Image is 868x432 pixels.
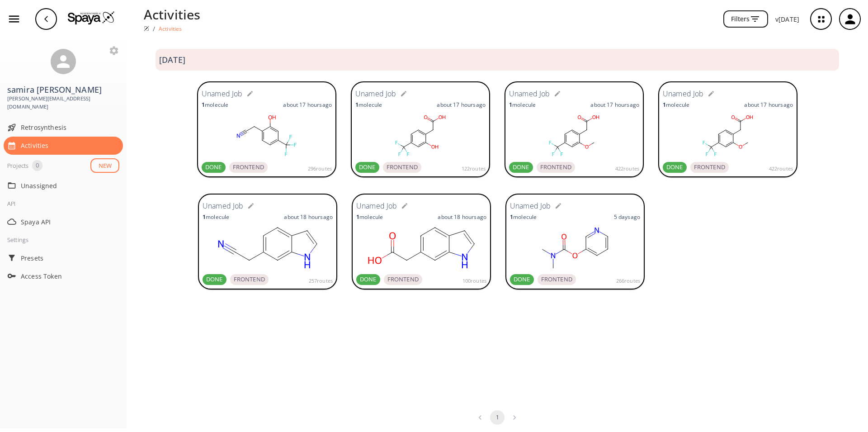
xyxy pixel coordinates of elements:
svg: OC(Cc1c(O)cc(C(F)(F)F)cc1)=O [355,113,486,158]
button: page 1 [490,410,505,425]
span: 266 routes [616,277,640,285]
span: DONE [663,163,687,172]
h6: Unamed Job [203,200,244,212]
h6: Unamed Job [202,88,243,100]
a: Unamed Job1moleculeabout 17 hoursagoDONEFRONTEND422routes [505,81,644,179]
svg: N#CCc1ccc2cc[nH]c2c1 [203,225,333,271]
p: about 17 hours ago [590,101,639,109]
span: 296 routes [308,165,332,173]
span: FRONTEND [538,275,576,284]
svg: N#CCc1ccc(C(F)(F)F)cc1O [202,113,332,158]
a: Unamed Job1moleculeabout 17 hoursagoDONEFRONTEND422routes [658,81,797,179]
button: NEW [90,158,119,173]
span: DONE [355,163,379,172]
svg: OC(=O)Cc1ccc(cc1OC)C(F)(F)F [663,113,793,158]
h6: Unamed Job [356,200,397,212]
span: DONE [203,275,226,284]
svg: OC(=O)Cc1ccc(cc1OC)C(F)(F)F [509,113,639,158]
span: DONE [510,275,534,284]
svg: CN(C)C(=O)Oc1cnccc1 [510,225,640,271]
div: Retrosynthesis [4,119,123,137]
span: Unassigned [21,181,119,190]
p: molecule [355,101,382,109]
h6: Unamed Job [509,88,550,100]
h3: [DATE] [159,55,185,65]
a: Unamed Job1moleculeabout 17 hoursagoDONEFRONTEND122routes [351,81,490,179]
p: v [DATE] [775,14,799,24]
span: FRONTEND [229,163,268,172]
div: Unassigned [4,176,123,195]
div: Access Token [4,267,123,285]
span: Presets [21,253,119,263]
p: about 18 hours ago [438,213,486,221]
strong: 1 [356,213,359,221]
span: FRONTEND [230,275,269,284]
span: Activities [21,141,119,150]
strong: 1 [509,101,512,109]
h3: samira [PERSON_NAME] [7,85,119,95]
strong: 1 [663,101,666,109]
p: molecule [203,213,229,221]
p: Activities [159,25,182,33]
img: Logo Spaya [68,11,115,24]
p: molecule [509,101,536,109]
button: Filters [723,10,768,28]
span: 122 routes [462,165,486,173]
span: DONE [356,275,380,284]
li: / [153,24,155,33]
div: Projects [7,160,28,171]
a: Unamed Job1moleculeabout 18 hoursagoDONEFRONTEND100routes [352,194,491,291]
span: Retrosynthesis [21,123,119,132]
p: molecule [510,213,537,221]
span: 422 routes [769,165,793,173]
h6: Unamed Job [355,88,396,100]
span: FRONTEND [384,275,422,284]
span: [PERSON_NAME][EMAIL_ADDRESS][DOMAIN_NAME] [7,95,119,111]
span: DONE [509,163,533,172]
h6: Unamed Job [663,88,704,100]
strong: 1 [510,213,513,221]
a: Unamed Job1moleculeabout 17 hoursagoDONEFRONTEND296routes [197,81,336,179]
p: 5 days ago [614,213,640,221]
p: about 17 hours ago [283,101,332,109]
strong: 1 [203,213,206,221]
span: 0 [32,161,42,170]
a: Unamed Job1moleculeabout 18 hoursagoDONEFRONTEND257routes [198,194,337,291]
div: Presets [4,249,123,267]
p: molecule [202,101,228,109]
strong: 1 [355,101,359,109]
span: 422 routes [615,165,639,173]
p: molecule [356,213,383,221]
a: Unamed Job1molecule5 daysagoDONEFRONTEND266routes [505,194,645,291]
span: 100 routes [462,277,486,285]
p: molecule [663,101,689,109]
p: about 17 hours ago [744,101,793,109]
span: 257 routes [309,277,333,285]
h6: Unamed Job [510,200,551,212]
span: Access Token [21,271,119,281]
span: DONE [202,163,226,172]
div: Spaya API [4,213,123,231]
span: Spaya API [21,217,119,227]
span: FRONTEND [690,163,729,172]
span: FRONTEND [383,163,421,172]
p: about 18 hours ago [284,213,333,221]
strong: 1 [202,101,205,109]
p: about 17 hours ago [437,101,486,109]
span: FRONTEND [537,163,575,172]
p: Activities [144,5,201,24]
nav: pagination navigation [472,410,523,425]
div: Activities [4,137,123,155]
img: Spaya logo [144,26,149,31]
svg: C1C(CC(O)=O)=CC2NC=CC=2C=1 [356,225,486,271]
